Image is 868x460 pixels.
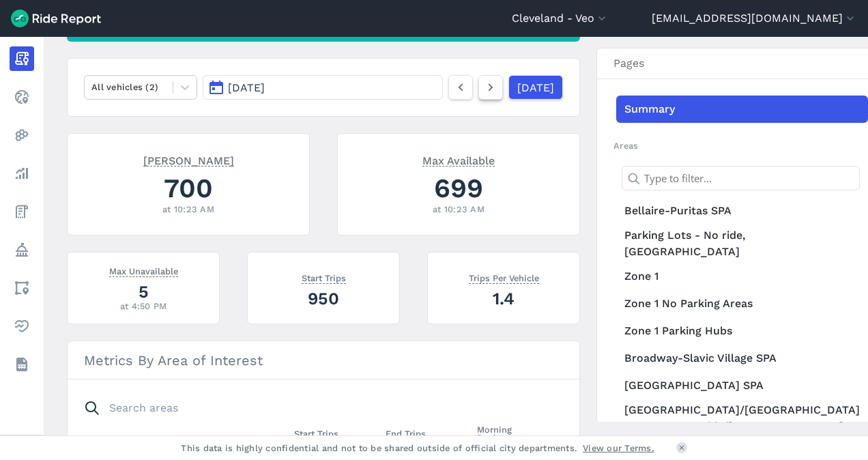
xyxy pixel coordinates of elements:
a: Heatmaps [10,123,34,147]
h3: Metrics By Area of Interest [68,341,579,379]
div: 5 [84,280,203,304]
span: [PERSON_NAME] [143,153,234,167]
a: Datasets [10,352,34,377]
span: Trips Per Vehicle [469,270,539,284]
input: Search areas [76,396,555,420]
div: 699 [354,169,563,207]
span: End Trips [386,426,426,440]
a: View our Terms. [583,442,654,455]
a: Areas [10,276,34,300]
span: Start Trips [294,426,338,440]
input: Type to filter... [622,166,860,190]
img: Ride Report [11,10,101,27]
a: Zone 1 [616,263,868,290]
a: [DATE] [508,75,563,100]
a: Zone 1 No Parking Areas [616,290,868,317]
a: Parking Lots - No ride, [GEOGRAPHIC_DATA] [616,225,868,263]
span: Max Available [422,153,495,167]
a: Zone 1 Parking Hubs [616,317,868,345]
button: Morning Deployment [477,422,563,446]
a: Policy [10,238,34,262]
h2: Areas [613,139,868,152]
span: Start Trips [302,270,346,284]
div: at 10:23 AM [354,203,563,216]
div: 950 [264,287,383,311]
a: Summary [616,96,868,123]
button: Start Trips [294,426,338,442]
div: 1.4 [444,287,563,311]
a: Analyze [10,161,34,186]
a: Fees [10,199,34,224]
a: Health [10,314,34,339]
span: Max Unavailable [109,263,178,277]
a: Realtime [10,85,34,109]
span: [DATE] [228,81,265,94]
a: [GEOGRAPHIC_DATA] SPA [616,372,868,399]
button: [EMAIL_ADDRESS][DOMAIN_NAME] [652,10,857,27]
div: at 4:50 PM [84,300,203,313]
span: Morning Deployment [477,422,563,444]
div: 700 [84,169,293,207]
a: Broadway-Slavic Village SPA [616,345,868,372]
a: Bellaire-Puritas SPA [616,197,868,225]
a: Report [10,46,34,71]
a: [GEOGRAPHIC_DATA]/[GEOGRAPHIC_DATA] Event Day No Ride/[GEOGRAPHIC_DATA] [616,399,868,437]
div: at 10:23 AM [84,203,293,216]
button: Cleveland - Veo [512,10,609,27]
button: End Trips [386,426,426,442]
button: [DATE] [203,75,443,100]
